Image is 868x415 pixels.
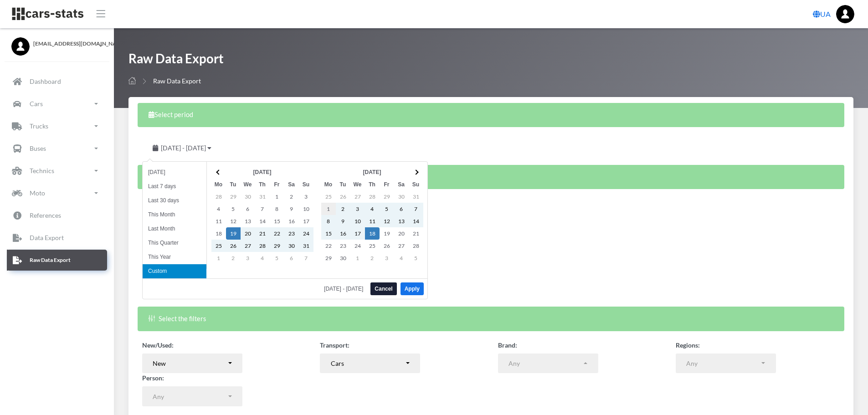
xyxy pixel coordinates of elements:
td: 8 [270,203,284,215]
td: 15 [270,215,284,227]
p: Moto [30,187,45,199]
td: 10 [299,203,313,215]
a: Moto [7,183,107,204]
button: Any [498,354,598,374]
td: 3 [380,252,394,264]
td: 25 [321,190,336,203]
li: This Year [143,250,206,264]
img: navbar brand [11,7,84,21]
td: 5 [226,203,241,215]
td: 31 [409,190,423,203]
td: 21 [255,227,270,240]
a: [EMAIL_ADDRESS][DOMAIN_NAME] [11,37,103,48]
td: 5 [409,252,423,264]
td: 25 [211,240,226,252]
img: ... [836,5,854,23]
td: 14 [409,215,423,227]
a: UA [809,5,834,23]
td: 18 [365,227,380,240]
td: 15 [321,227,336,240]
td: 27 [241,240,255,252]
td: 29 [226,190,241,203]
td: 20 [241,227,255,240]
p: Data Export [30,232,64,243]
a: Data Export [7,227,107,248]
div: Any [686,359,760,368]
li: Custom [143,264,206,278]
td: 28 [409,240,423,252]
td: 9 [284,203,299,215]
td: 16 [336,227,350,240]
td: 8 [321,215,336,227]
td: 14 [255,215,270,227]
a: Dashboard [7,71,107,92]
button: Any [676,354,776,374]
p: References [30,210,61,221]
td: 2 [336,203,350,215]
td: 11 [365,215,380,227]
label: Person: [142,373,164,383]
th: We [241,178,255,190]
th: Su [299,178,313,190]
td: 27 [394,240,409,252]
td: 1 [350,252,365,264]
div: Select the columns you want to see in the table [138,165,844,189]
a: References [7,205,107,226]
th: [DATE] [226,166,299,178]
td: 4 [394,252,409,264]
td: 28 [255,240,270,252]
td: 29 [270,240,284,252]
td: 4 [211,203,226,215]
th: Su [409,178,423,190]
td: 2 [226,252,241,264]
td: 17 [350,227,365,240]
td: 28 [211,190,226,203]
td: 31 [299,240,313,252]
button: Any [142,386,242,406]
div: New [153,359,226,368]
td: 9 [336,215,350,227]
td: 16 [284,215,299,227]
td: 4 [255,252,270,264]
label: Transport: [320,340,349,350]
td: 7 [409,203,423,215]
p: Buses [30,143,46,154]
p: Technics [30,165,54,176]
th: Tu [226,178,241,190]
td: 21 [409,227,423,240]
th: Mo [321,178,336,190]
div: Cars [331,359,405,368]
th: Tu [336,178,350,190]
li: This Quarter [143,236,206,250]
td: 1 [270,190,284,203]
td: 6 [284,252,299,264]
td: 13 [394,215,409,227]
button: Apply [401,282,424,295]
td: 23 [284,227,299,240]
td: 1 [211,252,226,264]
span: Raw Data Export [153,77,201,85]
td: 6 [394,203,409,215]
td: 6 [241,203,255,215]
th: [DATE] [336,166,409,178]
td: 26 [336,190,350,203]
li: Last 7 days [143,179,206,194]
li: Last Month [143,222,206,236]
td: 2 [284,190,299,203]
td: 28 [365,190,380,203]
td: 4 [365,203,380,215]
td: 12 [380,215,394,227]
li: Last 30 days [143,194,206,208]
td: 2 [365,252,380,264]
td: 29 [380,190,394,203]
a: Technics [7,160,107,181]
th: Mo [211,178,226,190]
td: 22 [321,240,336,252]
td: 19 [380,227,394,240]
td: 10 [350,215,365,227]
label: Regions: [676,340,700,350]
td: 26 [380,240,394,252]
td: 30 [284,240,299,252]
a: Cars [7,93,107,114]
